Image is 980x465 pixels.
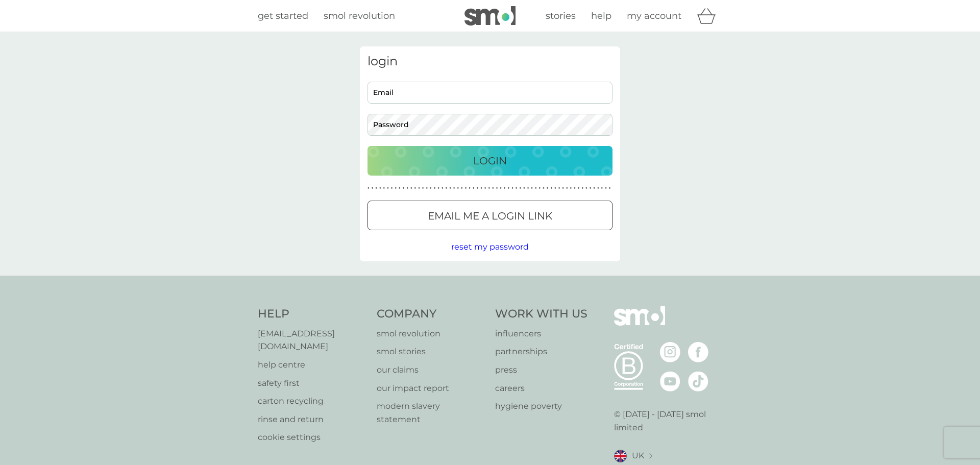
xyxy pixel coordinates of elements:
[511,186,513,191] p: ●
[258,377,366,390] p: safety first
[464,6,516,26] img: smol
[496,186,498,191] p: ●
[377,363,485,377] a: our claims
[614,306,665,341] img: smol
[258,358,366,372] a: help centre
[399,186,401,191] p: ●
[597,186,599,191] p: ●
[442,186,444,191] p: ●
[688,342,708,362] img: visit the smol Facebook page
[428,208,552,224] p: Email me a login link
[258,413,366,426] a: rinse and return
[688,371,708,391] img: visit the smol Tiktok page
[591,10,611,21] span: help
[449,186,451,191] p: ●
[531,186,533,191] p: ●
[383,186,385,191] p: ●
[488,186,490,191] p: ●
[377,345,485,358] p: smol stories
[547,186,549,191] p: ●
[535,186,537,191] p: ●
[473,186,475,191] p: ●
[495,345,587,358] a: partnerships
[523,186,525,191] p: ●
[367,146,612,176] button: Login
[543,186,545,191] p: ●
[446,186,448,191] p: ●
[457,186,459,191] p: ●
[495,400,587,413] a: hygiene poverty
[554,186,556,191] p: ●
[461,186,463,191] p: ●
[414,186,416,191] p: ●
[437,186,439,191] p: ●
[578,186,580,191] p: ●
[469,186,471,191] p: ●
[495,306,587,322] h4: Work With Us
[453,186,455,191] p: ●
[377,400,485,426] a: modern slavery statement
[614,450,627,462] img: UK flag
[367,186,370,191] p: ●
[591,9,611,23] a: help
[627,10,681,21] span: my account
[581,186,583,191] p: ●
[546,10,576,21] span: stories
[614,408,723,434] p: © [DATE] - [DATE] smol limited
[387,186,389,191] p: ●
[558,186,560,191] p: ●
[516,186,518,191] p: ●
[546,9,576,23] a: stories
[379,186,381,191] p: ●
[477,186,479,191] p: ●
[473,153,507,169] p: Login
[519,186,521,191] p: ●
[377,382,485,395] a: our impact report
[377,327,485,340] a: smol revolution
[484,186,486,191] p: ●
[609,186,611,191] p: ●
[495,327,587,340] a: influencers
[422,186,424,191] p: ●
[495,363,587,377] a: press
[495,382,587,395] a: careers
[627,9,681,23] a: my account
[574,186,576,191] p: ●
[406,186,408,191] p: ●
[451,242,529,252] span: reset my password
[480,186,482,191] p: ●
[566,186,568,191] p: ●
[410,186,412,191] p: ●
[324,9,395,23] a: smol revolution
[258,395,366,408] a: carton recycling
[418,186,420,191] p: ●
[590,186,592,191] p: ●
[430,186,432,191] p: ●
[258,306,366,322] h4: Help
[504,186,506,191] p: ●
[585,186,587,191] p: ●
[258,327,366,353] a: [EMAIL_ADDRESS][DOMAIN_NAME]
[324,10,395,21] span: smol revolution
[426,186,428,191] p: ●
[660,371,680,391] img: visit the smol Youtube page
[605,186,607,191] p: ●
[550,186,552,191] p: ●
[649,453,652,459] img: select a new location
[403,186,405,191] p: ●
[697,6,722,26] div: basket
[465,186,467,191] p: ●
[492,186,494,191] p: ●
[434,186,436,191] p: ●
[377,306,485,322] h4: Company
